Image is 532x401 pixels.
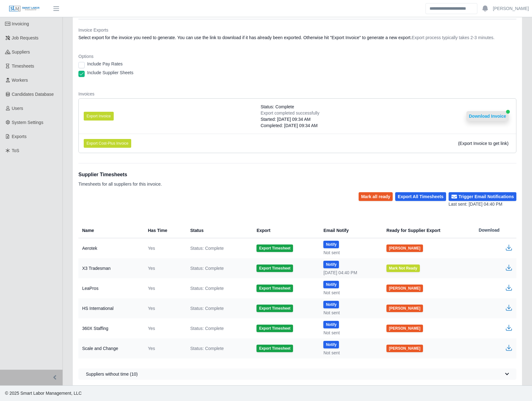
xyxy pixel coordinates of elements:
[256,244,293,252] button: Export Timesheet
[143,223,185,238] th: Has Time
[87,69,133,76] label: Include Supplier Sheets
[84,112,114,121] button: Export Invoice
[78,298,143,318] td: HS International
[78,318,143,338] td: 360X Staffing
[251,223,318,238] th: Export
[381,223,474,238] th: Ready for Supplier Export
[449,201,516,208] div: Last sent: [DATE] 04:40 PM
[12,148,19,153] span: ToS
[78,368,516,380] button: Suppliers without time (10)
[493,5,529,12] a: [PERSON_NAME]
[466,114,509,119] a: Download Invoice
[190,245,224,251] span: Status: Complete
[425,3,477,14] input: Search
[466,111,509,121] button: Download Invoice
[12,92,54,97] span: Candidates Database
[261,104,294,110] span: Status: Complete
[190,285,224,291] span: Status: Complete
[386,285,423,292] button: [PERSON_NAME]
[78,338,143,358] td: Scale and Change
[190,305,224,311] span: Status: Complete
[84,139,131,148] button: Export Cost-Plus Invoice
[323,249,376,256] div: Not sent
[256,345,293,352] button: Export Timesheet
[143,298,185,318] td: Yes
[323,321,339,328] button: Notify
[190,325,224,332] span: Status: Complete
[143,278,185,298] td: Yes
[386,325,423,332] button: [PERSON_NAME]
[386,345,423,352] button: [PERSON_NAME]
[78,34,516,41] dd: Select export for the invoice you need to generate. You can use the link to download if it has al...
[323,301,339,308] button: Notify
[323,270,376,276] div: [DATE] 04:40 PM
[386,244,423,252] button: [PERSON_NAME]
[323,341,339,348] button: Notify
[12,134,27,139] span: Exports
[143,338,185,358] td: Yes
[261,122,319,129] div: Completed: [DATE] 09:34 AM
[78,223,143,238] th: Name
[412,35,495,40] span: Export process typically takes 2-3 minutes.
[474,223,516,238] th: Download
[256,265,293,272] button: Export Timesheet
[323,310,376,316] div: Not sent
[78,278,143,298] td: LeaPros
[190,345,224,352] span: Status: Complete
[359,192,393,201] button: Mark all ready
[256,285,293,292] button: Export Timesheet
[458,141,509,146] span: (Export Invoice to get link)
[86,371,138,377] span: Suppliers without time (10)
[261,110,319,116] div: Export completed successfully
[318,223,381,238] th: Email Notify
[386,265,420,272] button: Mark Not Ready
[78,53,516,59] dt: Options
[78,258,143,278] td: X3 Tradesman
[78,91,516,97] dt: Invoices
[143,258,185,278] td: Yes
[87,61,123,67] label: Include Pay Rates
[143,238,185,259] td: Yes
[12,106,23,111] span: Users
[12,78,28,83] span: Workers
[323,290,376,296] div: Not sent
[78,238,143,259] td: Aerotek
[78,181,162,187] p: Timesheets for all suppliers for this invoice.
[185,223,251,238] th: Status
[261,116,319,122] div: Started: [DATE] 09:34 AM
[395,192,446,201] button: Export All Timesheets
[12,64,34,69] span: Timesheets
[78,171,162,178] h1: Supplier Timesheets
[323,281,339,288] button: Notify
[9,5,40,12] img: SLM Logo
[143,318,185,338] td: Yes
[5,391,82,396] span: © 2025 Smart Labor Management, LLC
[190,265,224,271] span: Status: Complete
[449,192,516,201] button: Trigger Email Notifications
[256,325,293,332] button: Export Timesheet
[256,305,293,312] button: Export Timesheet
[12,120,43,125] span: System Settings
[323,350,376,356] div: Not sent
[12,49,30,54] span: Suppliers
[12,21,29,26] span: Invoicing
[386,305,423,312] button: [PERSON_NAME]
[323,330,376,336] div: Not sent
[78,27,516,33] dt: Invoice Exports
[323,261,339,268] button: Notify
[12,35,39,40] span: Job Requests
[323,241,339,248] button: Notify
